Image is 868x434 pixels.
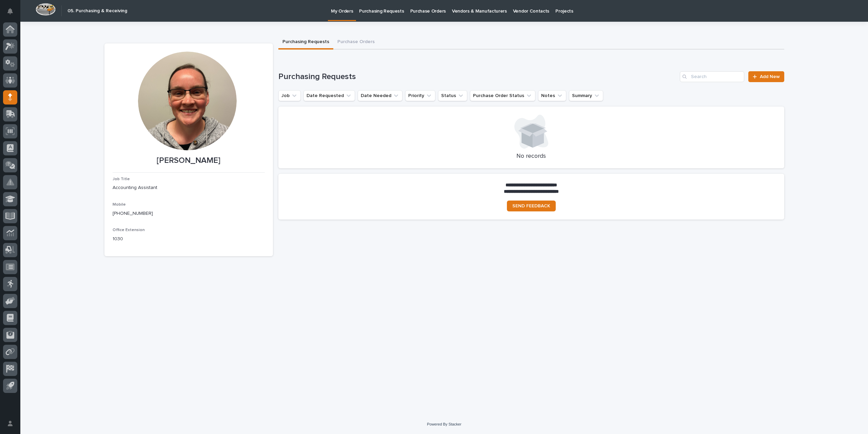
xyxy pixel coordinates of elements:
input: Search [680,71,744,82]
img: Workspace Logo [36,3,56,16]
button: Purchasing Requests [278,35,333,50]
button: Date Requested [303,90,355,101]
button: Date Needed [358,90,402,101]
button: Notes [538,90,566,101]
a: Add New [748,71,784,82]
a: [PHONE_NUMBER] [113,211,153,216]
button: Purchase Orders [333,35,379,50]
span: Job Title [113,177,130,181]
button: Notifications [3,4,17,18]
button: Purchase Order Status [470,90,535,101]
h2: 05. Purchasing & Receiving [67,8,127,14]
span: Add New [760,74,780,79]
p: 1030 [113,235,265,243]
a: Powered By Stacker [427,422,461,426]
div: Notifications [8,8,17,19]
button: Job [278,90,301,101]
span: Mobile [113,203,126,207]
span: Office Extension [113,228,145,232]
button: Priority [405,90,435,101]
button: Status [438,90,467,101]
button: Summary [569,90,603,101]
span: SEND FEEDBACK [512,204,550,208]
p: No records [287,153,776,160]
p: [PERSON_NAME] [113,156,265,166]
p: Accounting Assistant [113,184,265,191]
h1: Purchasing Requests [278,72,677,82]
a: SEND FEEDBACK [507,201,556,211]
